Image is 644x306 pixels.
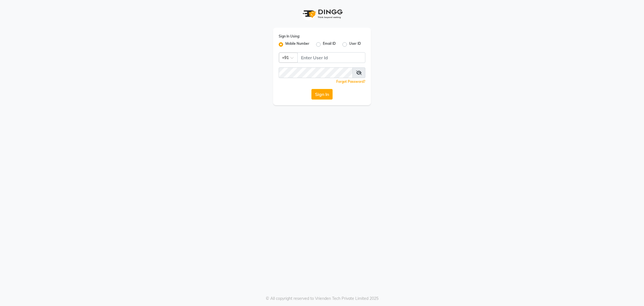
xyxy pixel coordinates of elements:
[300,6,344,22] img: logo1.svg
[349,41,361,48] label: User ID
[285,41,309,48] label: Mobile Number
[323,41,336,48] label: Email ID
[279,34,300,39] label: Sign In Using:
[279,67,353,78] input: Username
[311,89,333,100] button: Sign In
[297,52,365,63] input: Username
[336,79,365,84] a: Forgot Password?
